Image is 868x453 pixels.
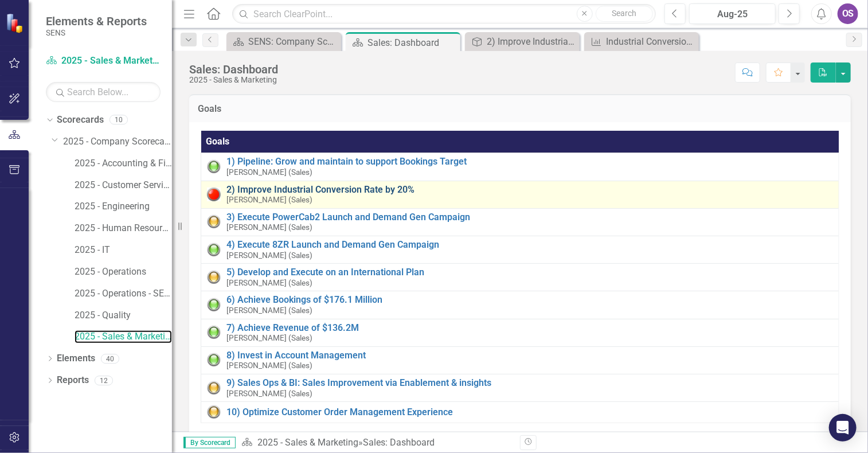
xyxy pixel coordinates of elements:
td: Double-Click to Edit Right Click for Context Menu [201,264,839,291]
a: 1) Pipeline: Grow and maintain to support Bookings Target [226,157,833,167]
a: 2025 - Operations - SENS Legacy KPIs [75,287,172,300]
img: Green: On Track [207,298,221,312]
a: 2025 - Sales & Marketing [46,54,161,68]
div: 40 [101,354,119,364]
div: Open Intercom Messenger [829,414,857,442]
button: Aug-25 [689,3,776,24]
td: Double-Click to Edit Right Click for Context Menu [201,374,839,401]
a: 2025 - Sales & Marketing [257,437,358,448]
a: Scorecards [57,114,104,127]
div: 2025 - Sales & Marketing [189,76,278,84]
a: Reports [57,374,89,387]
td: Double-Click to Edit Right Click for Context Menu [201,319,839,346]
small: [PERSON_NAME] (Sales) [226,306,312,315]
img: Yellow: At Risk/Needs Attention [207,405,221,419]
img: ClearPoint Strategy [6,13,26,33]
a: 8) Invest in Account Management [226,350,833,361]
a: 9) Sales Ops & BI: Sales Improvement via Enablement & insights [226,378,833,388]
div: 10 [110,115,128,125]
td: Double-Click to Edit Right Click for Context Menu [201,153,839,181]
div: » [241,436,511,450]
a: 2) Improve Industrial Conversion Rate by 20% [468,34,577,49]
small: [PERSON_NAME] (Sales) [226,334,312,342]
div: Industrial Conversion Rate [606,34,696,49]
span: Elements & Reports [46,14,147,28]
div: SENS: Company Scorecard [248,34,338,49]
img: Green: On Track [207,353,221,367]
div: Sales: Dashboard [189,63,278,76]
a: 2025 - Customer Service [75,179,172,192]
td: Double-Click to Edit Right Click for Context Menu [201,291,839,319]
img: Yellow: At Risk/Needs Attention [207,381,221,395]
img: Yellow: At Risk/Needs Attention [207,215,221,229]
img: Yellow: At Risk/Needs Attention [207,271,221,284]
small: [PERSON_NAME] (Sales) [226,251,312,260]
a: 5) Develop and Execute on an International Plan [226,267,833,278]
a: 2025 - Human Resources [75,222,172,235]
a: 2025 - IT [75,244,172,257]
a: 4) Execute 8ZR Launch and Demand Gen Campaign [226,240,833,250]
td: Double-Click to Edit Right Click for Context Menu [201,346,839,374]
div: 2) Improve Industrial Conversion Rate by 20% [487,34,577,49]
small: [PERSON_NAME] (Sales) [226,168,312,177]
a: 2025 - Sales & Marketing [75,330,172,343]
span: By Scorecard [183,437,236,448]
img: Green: On Track [207,243,221,257]
a: 2025 - Operations [75,265,172,279]
small: [PERSON_NAME] (Sales) [226,223,312,232]
div: Sales: Dashboard [367,36,458,50]
small: [PERSON_NAME] (Sales) [226,279,312,287]
div: Sales: Dashboard [363,437,435,448]
img: Red: Critical Issues/Off-Track [207,188,221,201]
a: 7) Achieve Revenue of $136.2M [226,323,833,333]
img: Green: On Track [207,160,221,174]
small: [PERSON_NAME] (Sales) [226,389,312,398]
td: Double-Click to Edit Right Click for Context Menu [201,402,839,423]
a: 2025 - Engineering [75,200,172,213]
td: Double-Click to Edit Right Click for Context Menu [201,181,839,208]
h3: Goals [198,104,842,114]
td: Double-Click to Edit Right Click for Context Menu [201,208,839,236]
small: [PERSON_NAME] (Sales) [226,361,312,370]
td: Double-Click to Edit Right Click for Context Menu [201,236,839,264]
input: Search Below... [46,82,161,102]
a: 10) Optimize Customer Order Management Experience [226,407,833,417]
a: SENS: Company Scorecard [229,34,338,49]
a: Industrial Conversion Rate [587,34,696,49]
img: Green: On Track [207,326,221,339]
small: SENS [46,28,147,37]
a: 3) Execute PowerCab2 Launch and Demand Gen Campaign [226,212,833,222]
div: Aug-25 [693,7,772,21]
a: 6) Achieve Bookings of $176.1 Million [226,295,833,305]
small: [PERSON_NAME] (Sales) [226,196,312,204]
a: 2025 - Company Scorecard [63,135,172,149]
a: Elements [57,352,95,365]
a: 2) Improve Industrial Conversion Rate by 20% [226,185,833,195]
a: 2025 - Accounting & Finance [75,157,172,170]
button: OS [838,3,858,24]
div: 12 [95,376,113,385]
button: Search [596,6,653,22]
a: 2025 - Quality [75,309,172,322]
span: Search [612,9,636,18]
input: Search ClearPoint... [232,4,656,24]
